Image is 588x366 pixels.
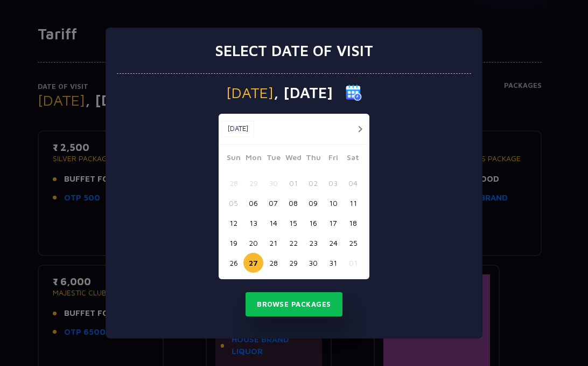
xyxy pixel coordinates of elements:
[246,292,342,317] button: Browse Packages
[263,151,283,167] span: Tue
[223,253,243,273] button: 26
[243,173,263,193] button: 29
[226,85,274,100] span: [DATE]
[343,233,363,253] button: 25
[323,173,343,193] button: 03
[346,85,362,101] img: calender icon
[283,173,303,193] button: 01
[223,213,243,233] button: 12
[283,233,303,253] button: 22
[263,233,283,253] button: 21
[283,151,303,167] span: Wed
[215,42,373,60] h3: Select date of visit
[223,193,243,213] button: 05
[303,151,323,167] span: Thu
[274,85,333,100] span: , [DATE]
[223,151,243,167] span: Sun
[303,213,323,233] button: 16
[303,253,323,273] button: 30
[243,253,263,273] button: 27
[323,213,343,233] button: 17
[303,193,323,213] button: 09
[243,233,263,253] button: 20
[243,151,263,167] span: Mon
[283,193,303,213] button: 08
[223,173,243,193] button: 28
[263,193,283,213] button: 07
[343,151,363,167] span: Sat
[343,213,363,233] button: 18
[343,193,363,213] button: 11
[343,253,363,273] button: 01
[323,151,343,167] span: Fri
[323,253,343,273] button: 31
[263,213,283,233] button: 14
[263,253,283,273] button: 28
[243,193,263,213] button: 06
[343,173,363,193] button: 04
[223,233,243,253] button: 19
[221,121,254,137] button: [DATE]
[243,213,263,233] button: 13
[283,213,303,233] button: 15
[323,193,343,213] button: 10
[303,233,323,253] button: 23
[283,253,303,273] button: 29
[263,173,283,193] button: 30
[323,233,343,253] button: 24
[303,173,323,193] button: 02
